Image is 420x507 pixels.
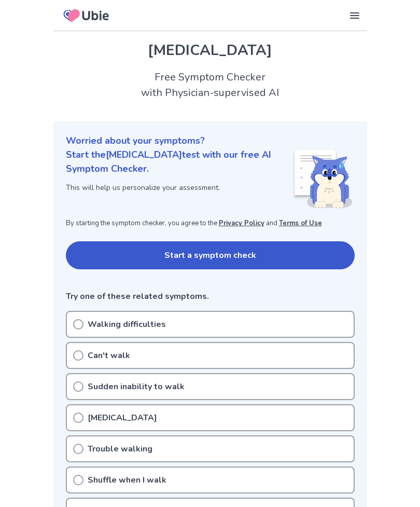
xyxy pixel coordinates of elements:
p: Walking difficulties [88,318,166,331]
p: Shuffle when I walk [88,474,166,486]
p: Worried about your symptoms? [66,134,355,148]
p: Trouble walking [88,443,152,455]
p: [MEDICAL_DATA] [88,412,157,424]
p: Try one of these related symptoms. [66,290,355,303]
h2: Free Symptom Checker with Physician-supervised AI [53,70,367,101]
a: Terms of Use [279,218,322,228]
p: Can't walk [88,349,130,362]
p: By starting the symptom checker, you agree to the and [66,218,355,229]
h1: [MEDICAL_DATA] [66,39,355,61]
a: Privacy Policy [219,218,264,228]
button: Start a symptom check [66,241,355,269]
p: This will help us personalize your assessment. [66,182,292,193]
p: Sudden inability to walk [88,380,185,393]
p: Start the [MEDICAL_DATA] test with our free AI Symptom Checker. [66,148,292,176]
img: Shiba [292,150,353,208]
